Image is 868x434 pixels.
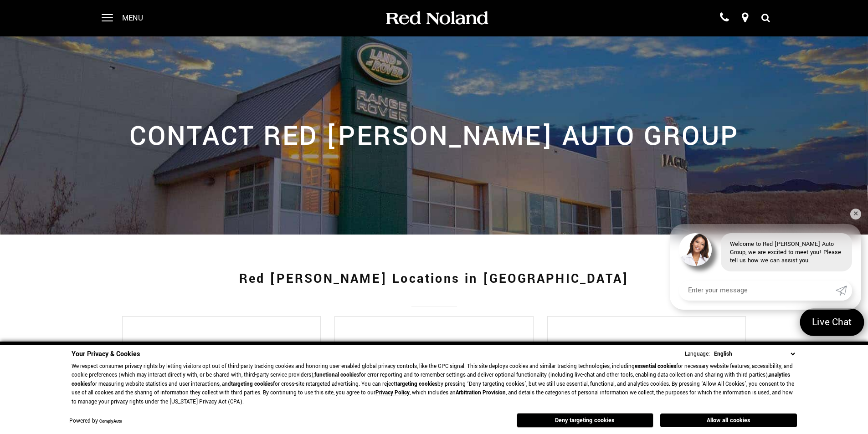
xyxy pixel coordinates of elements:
[556,334,737,375] a: Red Noland INFINITI
[685,351,710,357] div: Language:
[635,363,676,370] strong: essential cookies
[807,315,857,329] span: Live Chat
[395,380,437,388] strong: targeting cookies
[99,419,122,424] a: ComplyAuto
[231,380,273,388] strong: targeting cookies
[344,334,524,394] a: Red [PERSON_NAME] INEOS Grenadier
[72,349,140,359] span: Your Privacy & Cookies
[836,281,852,301] a: Submit
[72,362,797,407] p: We respect consumer privacy rights by letting visitors opt out of third-party tracking cookies an...
[679,281,836,301] input: Enter your message
[314,371,359,379] strong: functional cookies
[72,371,790,388] strong: analytics cookies
[122,115,746,156] h2: Contact Red [PERSON_NAME] Auto Group
[721,233,852,271] div: Welcome to Red [PERSON_NAME] Auto Group, we are excited to meet you! Please tell us how we can as...
[384,10,489,26] img: Red Noland Auto Group
[712,349,797,359] select: Language Select
[517,413,653,428] button: Deny targeting cookies
[131,334,312,394] a: Red [PERSON_NAME] Cadillac
[800,308,864,336] a: Live Chat
[122,261,746,297] h1: Red [PERSON_NAME] Locations in [GEOGRAPHIC_DATA]
[375,389,410,397] a: Privacy Policy
[679,233,712,266] img: Agent profile photo
[69,419,122,424] div: Powered by
[660,414,797,427] button: Allow all cookies
[456,389,506,397] strong: Arbitration Provision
